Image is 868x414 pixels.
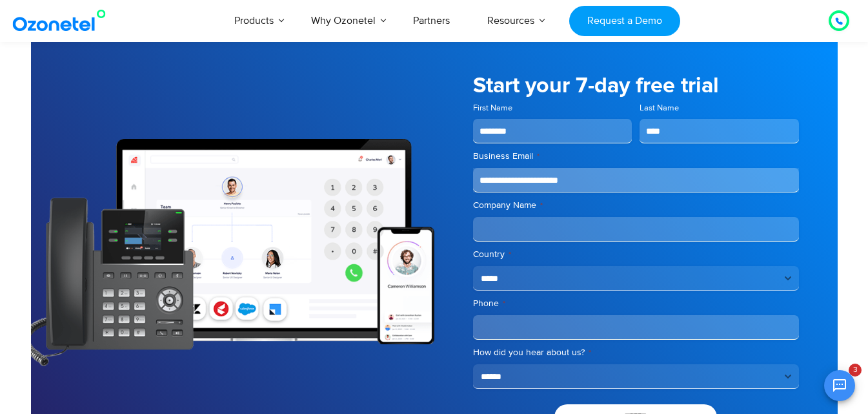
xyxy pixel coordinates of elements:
label: Company Name [473,199,799,212]
label: Business Email [473,150,799,163]
a: Request a Demo [569,6,680,36]
label: How did you hear about us? [473,346,799,359]
label: Last Name [640,102,799,114]
label: Phone [473,297,799,310]
label: First Name [473,102,632,114]
label: Country [473,248,799,261]
button: Open chat [824,370,855,401]
span: 3 [849,364,862,377]
h5: Start your 7-day free trial [473,75,799,97]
